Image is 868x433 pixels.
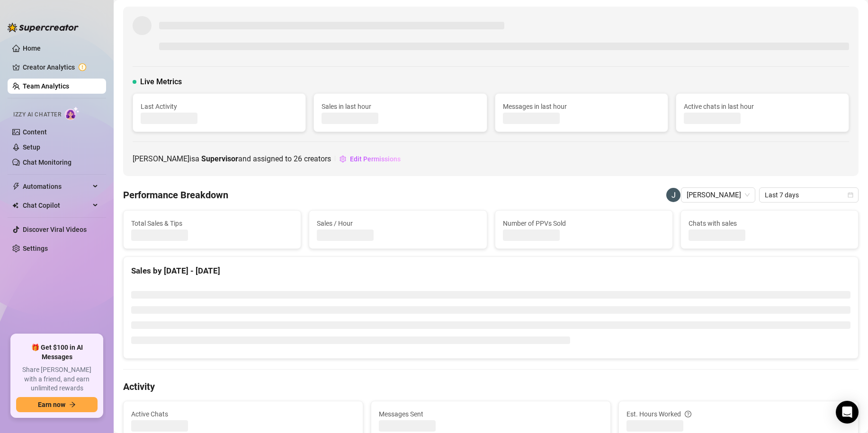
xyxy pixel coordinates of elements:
span: Automations [23,179,90,194]
span: Share [PERSON_NAME] with a friend, and earn unlimited rewards [16,365,98,393]
img: AI Chatter [65,106,80,120]
span: 🎁 Get $100 in AI Messages [16,343,98,362]
button: Edit Permissions [339,151,401,167]
span: Total Sales & Tips [131,218,293,229]
span: Edit Permissions [350,155,401,163]
span: Messages Sent [379,409,603,419]
span: setting [340,156,346,162]
span: Earn now [38,401,65,408]
img: Jeffery Bamba [666,188,680,202]
span: calendar [848,192,853,198]
a: Settings [23,245,48,252]
span: Active Chats [131,409,355,419]
span: Live Metrics [140,76,182,88]
span: arrow-right [69,401,76,408]
span: Last Activity [141,101,298,112]
button: Earn nowarrow-right [16,397,98,412]
span: Jeffery Bamba [687,188,750,202]
span: 26 [294,154,302,163]
span: Last 7 days [765,188,853,202]
div: Open Intercom Messenger [836,401,859,424]
a: Team Analytics [23,82,69,90]
div: Est. Hours Worked [626,409,850,419]
a: Chat Monitoring [23,159,72,166]
img: logo-BBDzfeDw.svg [8,23,79,32]
div: Sales by [DATE] - [DATE] [131,265,850,277]
span: Messages in last hour [503,101,660,112]
span: Chat Copilot [23,198,90,213]
span: Sales in last hour [322,101,479,112]
span: Active chats in last hour [684,101,841,112]
a: Content [23,128,47,136]
img: Chat Copilot [12,202,18,209]
a: Creator Analytics exclamation-circle [23,60,98,75]
span: Number of PPVs Sold [503,218,665,229]
span: Chats with sales [689,218,850,229]
span: thunderbolt [12,183,20,190]
h4: Activity [123,380,859,393]
b: Supervisor [201,154,238,163]
span: Sales / Hour [317,218,479,229]
a: Home [23,44,41,52]
a: Discover Viral Videos [23,226,87,233]
a: Setup [23,143,40,151]
span: Izzy AI Chatter [13,110,61,119]
span: question-circle [685,409,691,419]
h4: Performance Breakdown [123,188,228,202]
span: [PERSON_NAME] is a and assigned to creators [133,153,331,165]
